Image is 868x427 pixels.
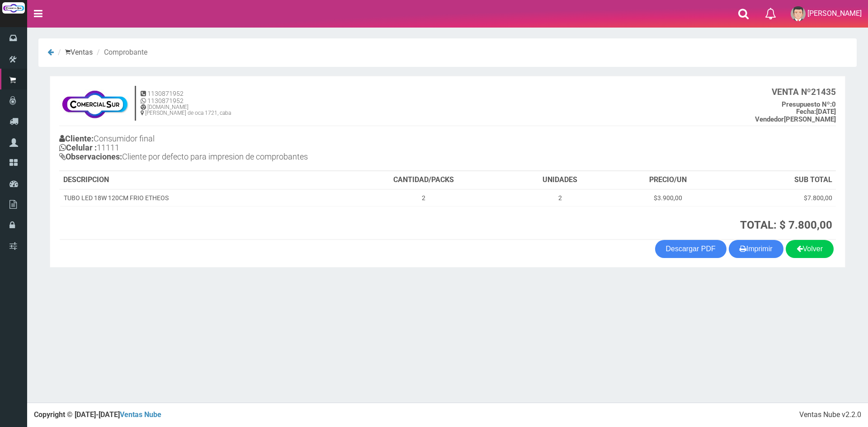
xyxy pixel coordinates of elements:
b: Observaciones: [59,152,122,161]
th: UNIDADES [508,171,612,189]
strong: Fecha: [796,108,816,116]
img: f695dc5f3a855ddc19300c990e0c55a2.jpg [59,85,130,122]
h6: [DOMAIN_NAME] [PERSON_NAME] de oca 1721, caba [141,104,231,116]
li: Ventas [56,47,93,58]
b: Celular : [59,143,97,152]
img: User Image [791,6,806,21]
td: $3.900,00 [613,189,724,206]
a: Volver [786,240,834,258]
b: Cliente: [59,134,94,143]
a: Ventas Nube [120,410,161,419]
strong: VENTA Nº [772,87,811,97]
b: 21435 [772,87,836,97]
h4: Consumidor final 11111 Cliente por defecto para impresion de comprobantes [59,132,448,165]
td: $7.800,00 [723,189,836,206]
img: Logo grande [2,2,25,14]
span: [PERSON_NAME] [807,9,862,18]
th: DESCRIPCION [60,171,340,189]
td: 2 [340,189,508,206]
h5: 1130871952 1130871952 [141,90,231,104]
td: TUBO LED 18W 120CM FRIO ETHEOS [60,189,340,206]
b: 0 [782,100,836,108]
th: PRECIO/UN [613,171,724,189]
strong: Presupuesto Nº: [782,100,832,108]
strong: Copyright © [DATE]-[DATE] [34,410,161,419]
strong: TOTAL: $ 7.800,00 [740,219,832,231]
div: Ventas Nube v2.2.0 [799,410,861,420]
a: Descargar PDF [655,240,726,258]
b: [DATE] [796,108,836,116]
b: [PERSON_NAME] [755,115,836,123]
td: 2 [508,189,612,206]
strong: Vendedor [755,115,784,123]
li: Comprobante [94,47,147,58]
th: SUB TOTAL [723,171,836,189]
button: Imprimir [729,240,783,258]
th: CANTIDAD/PACKS [340,171,508,189]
